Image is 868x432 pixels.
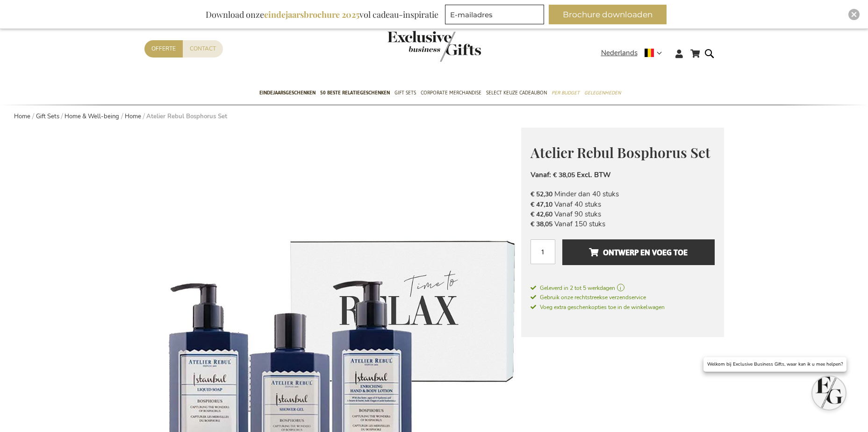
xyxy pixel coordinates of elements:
[549,5,667,24] button: Brochure downloaden
[531,143,710,162] span: Atelier Rebul Bosphorus Set
[183,40,223,58] a: Contact
[562,239,714,265] button: Ontwerp en voeg toe
[553,171,575,180] span: € 38,05
[144,40,183,58] a: Offerte
[531,170,551,180] span: Vanaf:
[531,302,715,312] a: Voeg extra geschenkopties toe in de winkelwagen
[320,88,390,98] span: 50 beste relatiegeschenken
[65,112,119,121] a: Home & Well-being
[531,189,715,199] li: Minder dan 40 stuks
[531,294,646,301] span: Gebruik onze rechtstreekse verzendservice
[589,245,688,260] span: Ontwerp en voeg toe
[531,200,715,209] li: Vanaf 40 stuks
[395,88,416,98] span: Gift Sets
[848,9,860,20] div: Close
[851,12,857,17] img: Close
[531,209,715,219] li: Vanaf 90 stuks
[445,5,547,27] form: marketing offers and promotions
[531,239,555,264] input: Aantal
[531,303,665,311] span: Voeg extra geschenkopties toe in de winkelwagen
[577,170,611,180] span: Excl. BTW
[421,88,481,98] span: Corporate Merchandise
[584,88,621,98] span: Gelegenheden
[259,88,316,98] span: Eindejaarsgeschenken
[146,112,227,121] strong: Atelier Rebul Bosphorus Set
[486,88,547,98] span: Select Keuze Cadeaubon
[36,112,59,121] a: Gift Sets
[531,220,552,229] span: € 38,05
[201,5,443,24] div: Download onze vol cadeau-inspiratie
[264,9,359,20] b: eindejaarsbrochure 2025
[531,210,552,219] span: € 42,60
[531,200,552,209] span: € 47,10
[601,48,668,58] div: Nederlands
[531,292,715,302] a: Gebruik onze rechtstreekse verzendservice
[125,112,141,121] a: Home
[14,112,30,121] a: Home
[387,31,481,62] img: Exclusive Business gifts logo
[445,5,544,24] input: E-mailadres
[531,284,715,292] a: Geleverd in 2 tot 5 werkdagen
[552,88,580,98] span: Per Budget
[531,219,715,229] li: Vanaf 150 stuks
[531,190,552,199] span: € 52,30
[601,48,638,58] span: Nederlands
[387,31,434,62] a: store logo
